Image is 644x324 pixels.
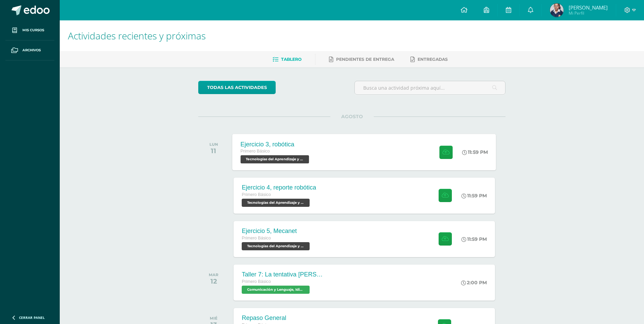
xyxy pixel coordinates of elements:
[68,29,206,42] span: Actividades recientes y próximas
[242,286,310,294] span: Comunicación y Lenguaje, Idioma Español 'B'
[242,279,271,284] span: Primero Básico
[242,271,323,278] div: Taller 7: La tentativa [PERSON_NAME]
[5,40,54,60] a: Archivos
[209,147,218,155] div: 11
[242,236,271,240] span: Primero Básico
[281,57,301,62] span: Tablero
[569,4,608,11] span: [PERSON_NAME]
[461,236,487,242] div: 11:59 PM
[241,141,311,148] div: Ejercicio 3, robótica
[355,81,505,94] input: Busca una actividad próxima aquí...
[19,315,45,320] span: Cerrar panel
[210,316,218,321] div: MIÉ
[242,192,271,197] span: Primero Básico
[569,10,608,16] span: Mi Perfil
[198,81,276,94] a: todas las Actividades
[462,149,488,155] div: 11:59 PM
[241,155,309,163] span: Tecnologías del Aprendizaje y la Comunicación 'B'
[329,54,394,65] a: Pendientes de entrega
[242,184,316,191] div: Ejercicio 4, reporte robótica
[242,242,310,250] span: Tecnologías del Aprendizaje y la Comunicación 'B'
[336,57,394,62] span: Pendientes de entrega
[273,54,301,65] a: Tablero
[461,193,487,199] div: 11:59 PM
[242,314,286,322] div: Repaso General
[22,28,44,33] span: Mis cursos
[461,280,487,286] div: 2:00 PM
[242,199,310,207] span: Tecnologías del Aprendizaje y la Comunicación 'B'
[418,57,448,62] span: Entregadas
[209,277,218,285] div: 12
[241,149,270,154] span: Primero Básico
[330,113,374,120] span: AGOSTO
[209,272,218,277] div: MAR
[550,3,564,17] img: c45156e0c4315c6567920413048186af.png
[22,48,41,53] span: Archivos
[410,54,448,65] a: Entregadas
[242,228,311,235] div: Ejercicio 5, Mecanet
[5,20,54,40] a: Mis cursos
[209,142,218,147] div: LUN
